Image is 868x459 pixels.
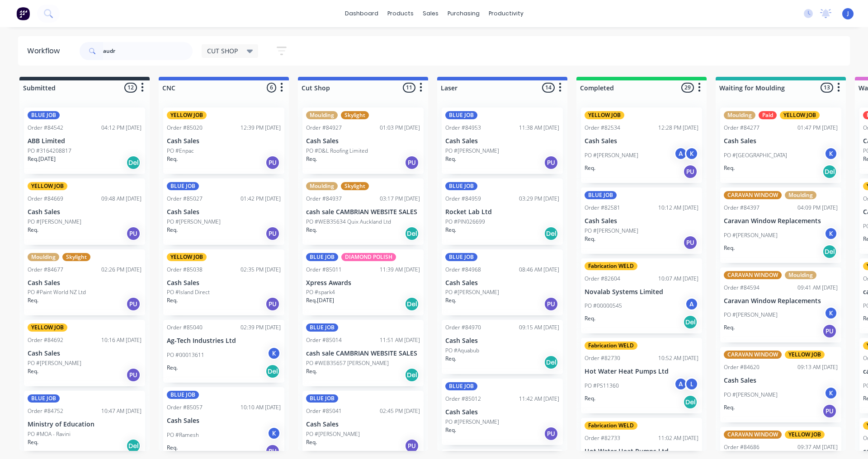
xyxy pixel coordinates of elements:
p: Req. [724,164,735,172]
div: Order #85012 [445,395,481,403]
p: Novalab Systems Limited [585,288,698,296]
p: Req. [445,296,456,304]
p: Req. [585,314,595,323]
div: BLUE JOBOrder #8495903:29 PM [DATE]Rocket Lab LtdPO #PIN026699Req.Del [442,178,563,245]
p: PO #[PERSON_NAME] [724,391,778,399]
p: Cash Sales [445,279,559,287]
div: YELLOW JOBOrder #8466909:48 AM [DATE]Cash SalesPO #[PERSON_NAME]Req.PU [24,178,145,245]
div: Fabrication WELD [585,422,637,430]
p: Caravan Window Replacements [724,217,838,225]
div: MouldingPaidYELLOW JOBOrder #8427701:47 PM [DATE]Cash SalesPO #[GEOGRAPHIC_DATA]KReq.Del [720,108,841,183]
p: Cash Sales [445,408,559,416]
p: Req. [445,426,456,434]
a: dashboard [340,7,383,20]
p: PO #[PERSON_NAME] [445,418,499,426]
div: PU [683,235,698,250]
div: 03:29 PM [DATE] [519,195,559,203]
p: Cash Sales [28,279,142,287]
div: PU [265,444,280,459]
p: PO #MOA - Ravini [28,430,71,438]
div: Order #82604 [585,275,620,283]
p: PO #WEB35634 Quix Auckland Ltd [306,218,391,226]
div: BLUE JOBOrder #8496808:46 AM [DATE]Cash SalesPO #[PERSON_NAME]Req.PU [442,249,563,316]
div: Moulding [306,182,338,190]
p: Cash Sales [585,217,698,225]
div: Order #85027 [167,195,203,203]
div: BLUE JOBOrder #8501211:42 AM [DATE]Cash SalesPO #[PERSON_NAME]Req.PU [442,379,563,445]
p: PO #[PERSON_NAME] [306,430,360,438]
div: 10:12 AM [DATE] [658,204,698,212]
div: BLUE JOBOrder #8501411:51 AM [DATE]cash sale CAMBRIAN WEBSITE SALESPO #WEB35657 [PERSON_NAME]Req.Del [302,320,424,386]
div: BLUE JOBOrder #8454204:12 PM [DATE]ABB LimitedPO #3164208817Req.[DATE]Del [24,108,145,174]
div: Moulding [785,271,816,279]
div: Del [822,244,837,259]
div: Order #82730 [585,354,620,362]
div: PU [544,426,558,441]
p: Cash Sales [306,421,420,428]
p: Req. [306,155,317,163]
div: Del [683,315,698,329]
p: PO #Enpac [167,147,194,155]
div: Order #84542 [28,124,63,132]
p: Req. [306,367,317,375]
p: Cash Sales [167,208,281,216]
p: PO #spark4 [306,288,335,296]
div: BLUE JOB [28,394,60,403]
p: Cash Sales [167,279,281,287]
div: BLUE JOBOrder #8502701:42 PM [DATE]Cash SalesPO #[PERSON_NAME]Req.PU [163,178,284,245]
div: Order #84277 [724,124,759,132]
div: Order #84677 [28,266,63,274]
div: Fabrication WELD [585,262,637,270]
div: Workflow [27,46,64,56]
div: CARAVAN WINDOW [724,191,782,199]
div: BLUE JOB [585,191,617,199]
div: 10:16 AM [DATE] [101,336,142,344]
p: Hot Water Heat Pumps Ltd [585,448,698,455]
div: Del [683,395,698,409]
div: Order #85020 [167,124,203,132]
div: K [824,147,838,160]
div: YELLOW JOB [585,111,624,119]
div: BLUE JOB [167,182,199,190]
p: PO #[PERSON_NAME] [724,231,778,239]
div: BLUE JOBOrder #8258110:12 AM [DATE]Cash SalesPO #[PERSON_NAME]Req.PU [581,187,702,254]
div: PU [265,297,280,311]
div: PU [405,155,419,170]
div: YELLOW JOBOrder #8503802:35 PM [DATE]Cash SalesPO #Island DirectReq.PU [163,249,284,316]
div: Moulding [724,111,755,119]
div: PU [265,155,280,170]
div: YELLOW JOBOrder #8253412:28 PM [DATE]Cash SalesPO #[PERSON_NAME]AKReq.PU [581,108,702,183]
div: Skylight [62,253,90,261]
div: Del [405,368,419,382]
div: Order #84397 [724,204,759,212]
p: PO #[PERSON_NAME] [28,218,81,226]
div: BLUE JOB [445,111,477,119]
div: Order #84686 [724,443,759,451]
div: Del [544,355,558,370]
p: Xpress Awards [306,279,420,287]
div: DIAMOND POLISH [341,253,396,261]
p: Req. [DATE] [28,155,56,163]
p: Req. [306,226,317,234]
div: 11:42 AM [DATE] [519,395,559,403]
div: BLUE JOBDIAMOND POLISHOrder #8501111:39 AM [DATE]Xpress AwardsPO #spark4Req.[DATE]Del [302,249,424,316]
div: BLUE JOB [306,323,338,332]
p: PO #[PERSON_NAME] [167,218,221,226]
p: Req. [28,438,38,446]
div: BLUE JOBOrder #8504102:45 PM [DATE]Cash SalesPO #[PERSON_NAME]Req.PU [302,391,424,457]
div: Order #85014 [306,336,342,344]
div: YELLOW JOB [28,323,67,332]
div: 02:26 PM [DATE] [101,266,142,274]
div: PU [405,439,419,453]
div: Fabrication WELD [585,342,637,350]
div: Del [126,155,141,170]
div: Moulding [28,253,59,261]
div: PU [822,324,837,338]
p: PO #3164208817 [28,147,71,155]
div: BLUE JOBOrder #8475210:47 AM [DATE]Ministry of EducationPO #MOA - RaviniReq.Del [24,391,145,457]
p: Req. [167,226,178,234]
div: products [383,7,418,20]
p: PO #PS11360 [585,382,619,390]
div: 04:12 PM [DATE] [101,124,142,132]
div: CARAVAN WINDOW [724,271,782,279]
